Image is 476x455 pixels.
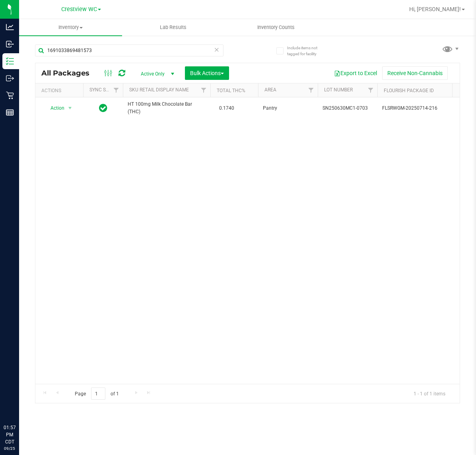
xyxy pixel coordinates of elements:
[263,105,313,112] span: Pantry
[91,387,105,400] input: 1
[409,6,461,12] span: Hi, [PERSON_NAME]!
[6,74,14,82] inline-svg: Outbound
[128,101,206,116] span: HT 100mg Milk Chocolate Bar (THC)
[61,6,97,13] span: Crestview WC
[19,24,122,31] span: Inventory
[407,387,452,399] span: 1 - 1 of 1 items
[382,105,460,112] span: FLSRWGM-20250714-216
[197,83,210,97] a: Filter
[329,66,382,80] button: Export to Excel
[190,70,224,76] span: Bulk Actions
[4,445,16,451] p: 09/25
[110,83,123,97] a: Filter
[384,88,434,93] a: Flourish Package ID
[41,69,97,77] span: All Packages
[247,24,305,31] span: Inventory Counts
[324,87,353,93] a: Lot Number
[382,66,448,80] button: Receive Non-Cannabis
[149,24,197,31] span: Lab Results
[68,387,125,400] span: Page of 1
[23,390,33,400] iframe: Resource center unread badge
[305,83,318,97] a: Filter
[6,108,14,116] inline-svg: Reports
[225,19,328,36] a: Inventory Counts
[6,23,14,31] inline-svg: Analytics
[6,40,14,48] inline-svg: Inbound
[185,66,229,80] button: Bulk Actions
[35,45,223,56] input: Search Package ID, Item Name, SKU, Lot or Part Number...
[122,19,225,36] a: Lab Results
[41,88,80,93] div: Actions
[264,87,276,93] a: Area
[8,391,32,415] iframe: Resource center
[6,91,14,99] inline-svg: Retail
[214,45,220,55] span: Clear
[129,87,189,93] a: SKU Retail Display Name
[89,87,120,93] a: Sync Status
[217,88,245,93] a: Total THC%
[99,103,107,114] span: In Sync
[287,45,327,57] span: Include items not tagged for facility
[43,103,65,114] span: Action
[19,19,122,36] a: Inventory
[6,57,14,65] inline-svg: Inventory
[215,103,238,114] span: 0.1740
[65,103,75,114] span: select
[364,83,377,97] a: Filter
[4,424,16,445] p: 01:57 PM CDT
[323,105,373,112] span: SN250630MC1-0703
